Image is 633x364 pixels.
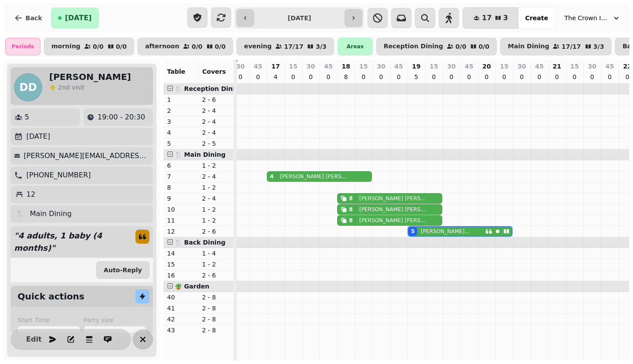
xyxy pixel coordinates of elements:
p: 0 [518,72,525,81]
p: 45 [394,62,403,71]
p: 0 [553,72,560,81]
p: 2 - 4 [202,128,230,137]
span: 🍴 Main Dining [175,151,226,158]
p: 9 [167,194,195,203]
button: morning0/00/0 [44,38,134,55]
p: 0 [501,72,508,81]
p: 14 [167,249,195,258]
p: 30 [306,62,315,71]
div: Periods [5,38,40,55]
p: 2 - 4 [202,172,230,181]
p: 0 [536,72,543,81]
p: visit [58,83,84,92]
p: 15 [167,260,195,269]
p: 0 [483,72,490,81]
h2: [PERSON_NAME] [49,71,131,83]
p: 2 - 4 [202,194,230,203]
p: 45 [535,62,543,71]
p: [PERSON_NAME] [PERSON_NAME] [359,217,429,224]
p: 7 [167,172,195,181]
p: 19 [412,62,420,71]
span: Create [525,15,548,21]
p: 0 [589,72,596,81]
p: 1 - 2 [202,161,230,170]
p: [PHONE_NUMBER] [26,170,91,180]
p: 2 - 6 [202,95,230,104]
span: Edit [29,336,39,343]
p: 3 / 3 [593,43,604,50]
span: 3 [503,14,508,22]
span: 17 [482,14,491,22]
p: 0 [606,72,613,81]
div: 8 [349,217,353,224]
p: 21 [553,62,561,71]
label: Start Time [18,316,80,324]
p: 0 / 0 [116,43,127,50]
p: 0 [395,72,402,81]
p: 2 - 8 [202,315,230,324]
p: 0 [307,72,314,81]
p: 2 - 8 [202,304,230,313]
p: 0 [255,72,262,81]
h2: Quick actions [18,290,84,303]
p: 30 [377,62,385,71]
p: 1 - 2 [202,183,230,192]
p: 8 [342,72,349,81]
p: 0 [624,72,631,81]
p: 0 / 0 [192,43,203,50]
p: 12 [167,227,195,236]
p: 1 [167,95,195,104]
p: 45 [605,62,614,71]
p: 2 - 4 [202,106,230,115]
button: [DATE] [51,7,99,29]
p: 2 - 6 [202,227,230,236]
p: [PERSON_NAME] Doige [421,228,471,235]
button: Auto-Reply [96,261,149,279]
label: Party size [84,316,146,324]
p: afternoon [145,43,179,50]
p: 0 [448,72,455,81]
p: 0 / 0 [455,43,466,50]
p: [PERSON_NAME] [PERSON_NAME] [280,173,348,180]
p: 2 - 8 [202,326,230,335]
p: 0 [378,72,385,81]
p: [PERSON_NAME] [PERSON_NAME] [359,195,429,202]
p: 10 [167,205,195,214]
p: 45 [465,62,473,71]
button: 173 [463,7,518,29]
p: " 4 adults, 1 baby (4 months) " [11,226,128,258]
p: 12 [26,189,35,200]
span: Table [167,68,186,75]
p: 0 [325,72,332,81]
p: 1 - 2 [202,216,230,225]
p: 0 [360,72,367,81]
p: 0 [571,72,578,81]
p: 15 [359,62,367,71]
p: 0 [430,72,437,81]
p: 16 [167,271,195,280]
p: 17 / 17 [561,43,581,50]
p: 30 [447,62,455,71]
p: 5 [25,112,29,123]
p: 30 [236,62,244,71]
button: Edit [25,331,43,348]
button: Create [518,7,555,29]
p: 4 [167,128,195,137]
button: afternoon0/00/0 [138,38,233,55]
span: 🍴 Reception Dining [175,85,244,92]
p: 🍴 [16,209,25,219]
span: Covers [202,68,226,75]
span: 🪴 Garden [175,283,209,290]
span: DD [19,82,37,93]
p: 3 / 3 [316,43,327,50]
p: 17 / 17 [284,43,303,50]
button: The Crown Inn [559,10,626,26]
span: 🍴 Back Dining [175,239,226,246]
p: 1 - 4 [202,249,230,258]
p: 30 [517,62,526,71]
span: [DATE] [65,14,92,22]
p: 5 [413,72,420,81]
p: 20 [482,62,491,71]
p: 41 [167,304,195,313]
p: [DATE] [26,131,50,142]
